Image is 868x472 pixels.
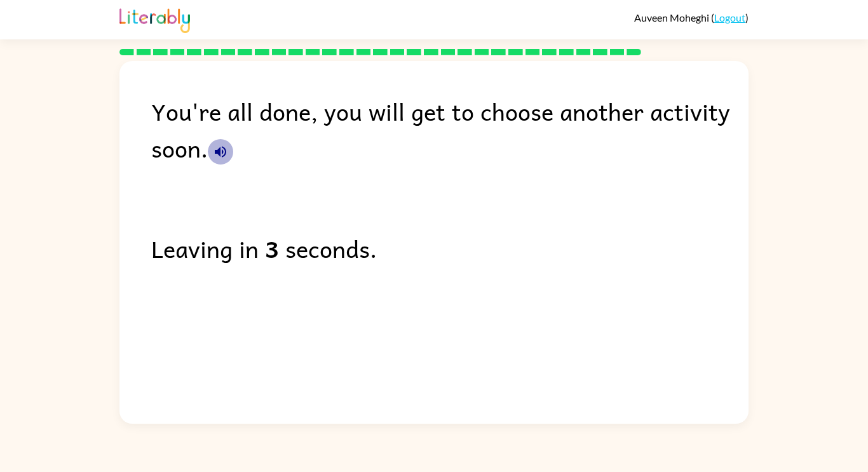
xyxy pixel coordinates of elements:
[634,11,749,24] div: ( )
[151,230,749,267] div: Leaving in seconds.
[119,5,190,33] img: Literably
[151,93,749,166] div: You're all done, you will get to choose another activity soon.
[634,11,711,24] span: Auveen Moheghi
[265,230,279,267] b: 3
[714,11,745,24] a: Logout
